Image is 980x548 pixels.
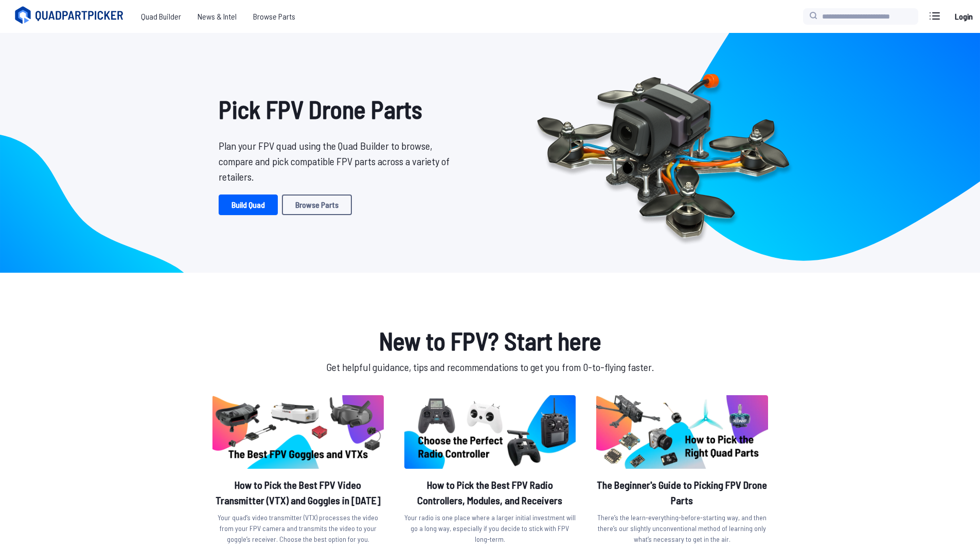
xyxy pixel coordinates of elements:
a: News & Intel [189,6,245,27]
img: Quadcopter [515,50,811,256]
p: Get helpful guidance, tips and recommendations to get you from 0-to-flying faster. [210,359,770,375]
p: Your radio is one place where a larger initial investment will go a long way, especially if you d... [404,512,576,544]
img: image of post [404,395,576,469]
h2: How to Pick the Best FPV Video Transmitter (VTX) and Goggles in [DATE] [212,477,384,508]
p: Your quad’s video transmitter (VTX) processes the video from your FPV camera and transmits the vi... [212,512,384,544]
a: Browse Parts [282,195,352,215]
p: Plan your FPV quad using the Quad Builder to browse, compare and pick compatible FPV parts across... [219,138,457,184]
p: There’s the learn-everything-before-starting way, and then there’s our slightly unconventional me... [596,512,768,544]
a: Browse Parts [245,6,304,27]
h2: How to Pick the Best FPV Radio Controllers, Modules, and Receivers [404,477,576,508]
h1: Pick FPV Drone Parts [219,91,457,128]
h2: The Beginner's Guide to Picking FPV Drone Parts [596,477,768,508]
a: Login [951,6,976,27]
img: image of post [212,395,384,469]
a: Build Quad [219,195,278,215]
img: image of post [596,395,768,469]
a: Quad Builder [133,6,189,27]
h1: New to FPV? Start here [210,322,770,359]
